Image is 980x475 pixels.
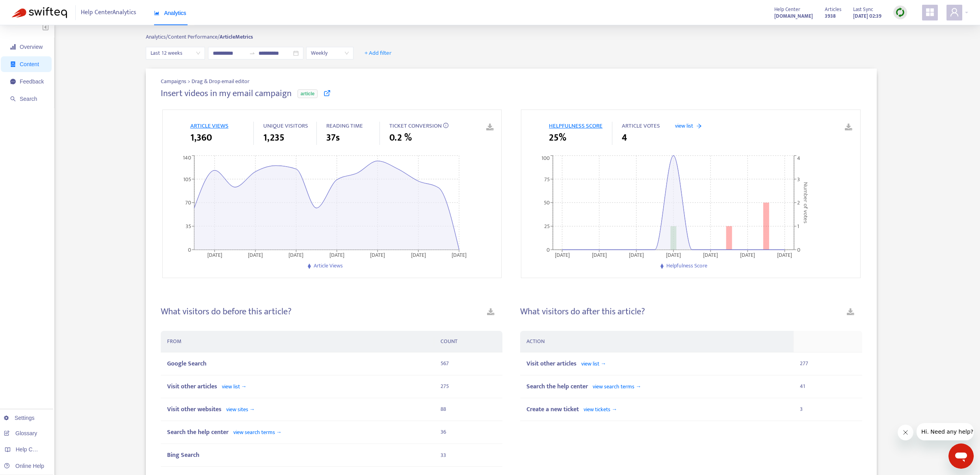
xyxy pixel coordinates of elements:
span: message [10,79,16,84]
span: ARTICLE VOTES [622,121,660,131]
span: TICKET CONVERSION [389,121,442,131]
a: Online Help [4,463,44,469]
tspan: [DATE] [411,250,426,260]
span: Visit other articles [526,358,576,369]
h4: Insert videos in my email campaign [161,88,292,99]
img: sync.dc5367851b00ba804db3.png [895,7,905,17]
span: 3 [800,404,803,414]
span: Overview [20,44,43,50]
span: signal [10,44,16,50]
span: Weekly [311,47,349,59]
span: view tickets → [584,405,617,414]
tspan: [DATE] [703,250,718,260]
h4: What visitors do before this article? [161,306,292,317]
tspan: 70 [185,199,191,208]
button: + Add filter [359,47,398,59]
span: Help Centers [16,446,48,453]
span: area-chart [154,10,160,16]
span: swap-right [249,50,255,56]
span: container [10,61,16,67]
span: Google Search [167,358,206,369]
span: arrow-right [696,123,702,129]
tspan: [DATE] [370,250,385,260]
iframe: Close message [898,425,913,440]
span: READING TIME [326,121,363,131]
span: Feedback [20,78,44,85]
span: Search the help center [167,427,229,438]
span: view list → [222,382,247,391]
span: view sites → [226,405,255,414]
span: view search terms → [593,382,641,391]
tspan: [DATE] [555,250,570,260]
span: Article Views [314,261,343,270]
span: Search [20,96,37,102]
span: + Add filter [364,48,392,58]
span: article [298,89,318,98]
tspan: Number of votes [801,182,811,223]
span: appstore [925,7,935,17]
span: Drag & Drop email editor [192,77,249,85]
span: Content [20,61,39,67]
strong: 3938 [825,12,836,20]
tspan: 0 [547,245,550,254]
span: 277 [800,359,808,368]
th: FROM [161,331,434,353]
span: HELPFULNESS SCORE [549,121,603,131]
span: search [10,96,16,102]
tspan: 100 [541,154,550,163]
span: Last Sync [853,5,873,14]
tspan: 25 [544,222,550,231]
span: 37s [326,131,340,145]
span: user [950,7,959,17]
iframe: Button to launch messaging window [948,443,974,469]
tspan: 0 [797,245,800,254]
span: Campaigns [161,77,188,86]
span: 41 [800,382,805,391]
span: Analytics [154,10,186,16]
tspan: [DATE] [207,250,222,260]
tspan: [DATE] [452,250,467,260]
tspan: 3 [797,175,800,184]
span: > [188,77,192,86]
span: Visit other articles [167,381,217,392]
tspan: [DATE] [592,250,607,260]
span: 567 [441,359,449,368]
a: Settings [4,415,35,421]
span: 25% [549,131,566,145]
span: Visit other websites [167,404,221,415]
span: 4 [622,131,627,145]
img: Swifteq [12,7,67,18]
span: Help Center [774,5,800,14]
span: view list → [581,359,606,368]
tspan: 105 [183,175,191,184]
span: 33 [441,451,446,460]
a: [DOMAIN_NAME] [774,11,813,20]
tspan: 1 [797,222,799,231]
span: Analytics/ Content Performance/ [146,32,219,41]
span: 0.2 % [389,131,412,145]
span: Help Center Analytics [81,5,136,20]
span: view search terms → [233,428,282,437]
span: Helpfulness Score [666,261,707,270]
span: view list [675,122,693,130]
tspan: 35 [186,222,191,231]
span: Search the help center [526,381,588,392]
iframe: Message from company [917,423,974,440]
h4: What visitors do after this article? [520,306,645,317]
tspan: [DATE] [329,250,344,260]
tspan: [DATE] [629,250,644,260]
span: 88 [441,404,446,414]
tspan: 75 [544,175,550,184]
span: UNIQUE VISITORS [263,121,308,131]
span: 1,360 [190,131,212,145]
span: 275 [441,382,449,391]
tspan: [DATE] [777,250,792,260]
span: Create a new ticket [526,404,579,415]
tspan: 4 [797,154,800,163]
strong: Article Metrics [219,32,253,41]
tspan: 50 [544,199,550,208]
span: to [249,50,255,56]
th: ACTION [520,331,794,353]
span: Articles [825,5,841,14]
